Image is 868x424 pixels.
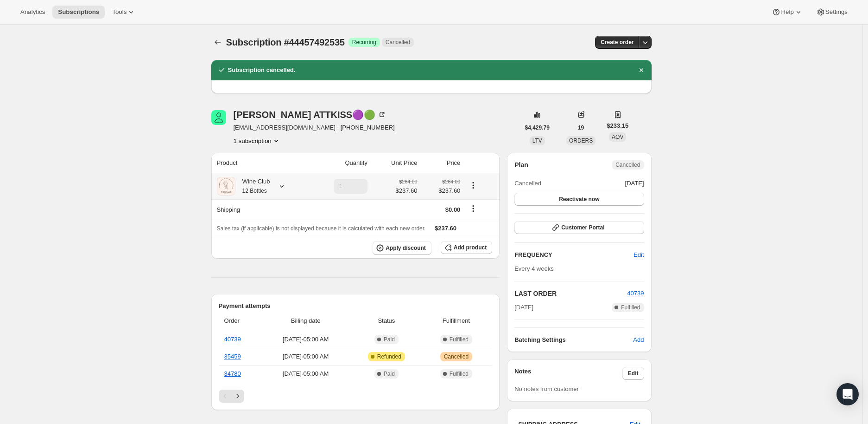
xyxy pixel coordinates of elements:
[234,123,395,132] span: [EMAIL_ADDRESS][DOMAIN_NAME] · [PHONE_NUMBER]
[559,196,599,203] span: Reactivate now
[15,6,51,19] button: Analytics
[58,8,99,16] span: Subscriptions
[112,8,127,16] span: Tools
[561,224,604,231] span: Customer Portal
[352,39,376,46] span: Recurring
[454,244,487,251] span: Add product
[466,180,481,190] button: Product actions
[615,161,640,169] span: Cancelled
[514,193,644,206] button: Reactivate now
[514,303,533,312] span: [DATE]
[386,244,426,252] span: Apply discount
[224,353,241,360] a: 35459
[373,241,431,255] button: Apply discount
[578,124,584,131] span: 19
[444,353,469,360] span: Cancelled
[514,367,622,380] h3: Notes
[395,186,417,196] span: $237.60
[601,39,634,46] span: Create order
[525,124,550,131] span: $4,429.79
[420,153,463,173] th: Price
[572,121,589,134] button: 19
[242,188,267,194] small: 12 Bottles
[520,121,555,134] button: $4,429.79
[234,110,387,119] div: [PERSON_NAME] ATTKISS🟣🟢
[514,160,528,170] h2: Plan
[450,370,469,378] span: Fulfilled
[445,206,461,213] span: $0.00
[825,8,848,16] span: Settings
[399,179,417,184] small: $264.00
[52,6,105,19] button: Subscriptions
[514,221,644,234] button: Customer Portal
[612,134,623,140] span: AOV
[607,121,628,130] span: $233.15
[435,225,456,232] span: $237.60
[633,335,644,345] span: Add
[514,265,554,272] span: Every 4 weeks
[426,316,487,326] span: Fulfillment
[441,241,492,254] button: Add product
[219,311,262,331] th: Order
[514,385,579,392] span: No notes from customer
[217,177,235,196] img: product img
[836,383,859,405] div: Open Intercom Messenger
[514,179,541,188] span: Cancelled
[628,370,639,377] span: Edit
[107,6,141,19] button: Tools
[625,179,644,188] span: [DATE]
[377,353,401,360] span: Refunded
[353,316,420,326] span: Status
[423,186,460,196] span: $237.60
[514,289,627,298] h2: LAST ORDER
[219,301,493,311] h2: Payment attempts
[211,153,308,173] th: Product
[264,369,347,378] span: [DATE] · 05:00 AM
[211,199,308,220] th: Shipping
[811,6,853,19] button: Settings
[228,65,296,75] h2: Subscription cancelled.
[234,136,281,145] button: Product actions
[442,179,460,184] small: $264.00
[622,367,644,380] button: Edit
[224,336,241,343] a: 40739
[466,203,481,214] button: Shipping actions
[621,304,640,311] span: Fulfilled
[217,225,426,232] span: Sales tax (if applicable) is not displayed because it is calculated with each new order.
[635,64,648,77] button: Dismiss notification
[627,290,644,297] a: 40739
[264,316,347,326] span: Billing date
[627,333,649,347] button: Add
[226,37,345,47] span: Subscription #44457492535
[634,250,644,260] span: Edit
[235,177,270,196] div: Wine Club
[384,370,395,378] span: Paid
[384,336,395,343] span: Paid
[595,36,639,49] button: Create order
[211,110,226,125] span: LOUISE ATTKISS🟣🟢
[308,153,370,173] th: Quantity
[211,36,224,49] button: Subscriptions
[219,390,493,403] nav: Pagination
[370,153,420,173] th: Unit Price
[231,390,244,403] button: Next
[450,336,469,343] span: Fulfilled
[224,370,241,377] a: 34780
[628,248,649,262] button: Edit
[569,137,593,144] span: ORDERS
[20,8,45,16] span: Analytics
[766,6,808,19] button: Help
[627,289,644,298] button: 40739
[386,39,410,46] span: Cancelled
[264,335,347,344] span: [DATE] · 05:00 AM
[514,250,634,260] h2: FREQUENCY
[514,335,633,345] h6: Batching Settings
[781,8,793,16] span: Help
[532,137,542,144] span: LTV
[264,352,347,361] span: [DATE] · 05:00 AM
